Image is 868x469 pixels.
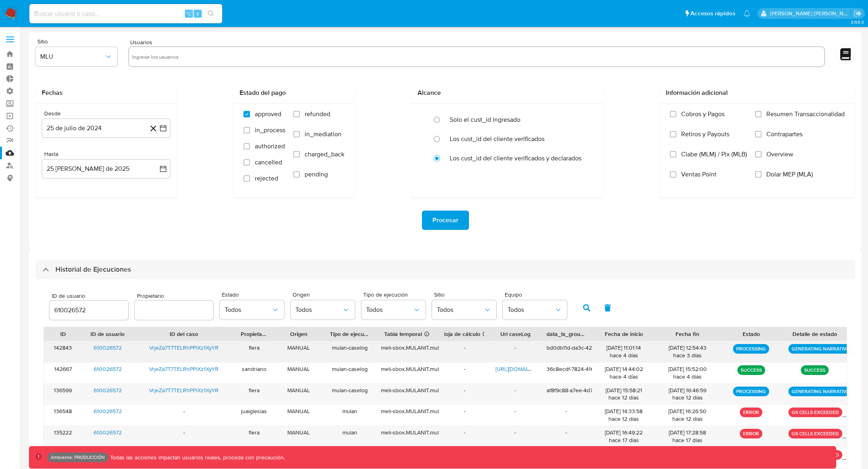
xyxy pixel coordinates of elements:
a: Notificaciones [743,10,750,17]
button: search-icon [203,8,219,19]
input: Buscar usuario o caso... [29,8,222,19]
span: s [197,10,199,17]
p: Ambiente: PRODUCCIÓN [51,456,105,459]
p: Todas las acciones impactan usuarios reales, proceda con precaución. [108,454,285,461]
a: Salir [854,9,862,18]
span: ⌥ [186,10,192,17]
p: stella.andriano@mercadolibre.com [770,10,851,17]
span: Accesos rápidos [690,9,735,18]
